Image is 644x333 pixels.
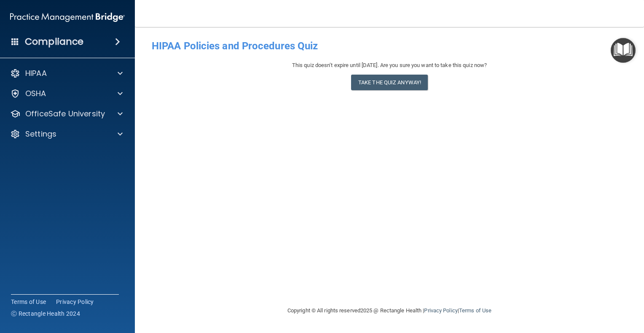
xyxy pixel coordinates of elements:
p: Settings [25,129,56,139]
a: Privacy Policy [56,298,94,306]
p: OfficeSafe University [25,109,105,119]
button: Open Resource Center [611,38,636,63]
span: Ⓒ Rectangle Health 2024 [11,309,80,318]
p: HIPAA [25,68,47,78]
a: HIPAA [10,68,123,78]
a: OSHA [10,89,123,99]
a: Settings [10,129,123,139]
div: This quiz doesn’t expire until [DATE]. Are you sure you want to take this quiz now? [152,60,627,70]
a: OfficeSafe University [10,109,123,119]
div: Copyright © All rights reserved 2025 @ Rectangle Health | | [236,297,543,324]
h4: HIPAA Policies and Procedures Quiz [152,40,627,51]
h4: Compliance [25,36,83,48]
button: Take the quiz anyway! [351,75,428,90]
a: Terms of Use [11,298,46,306]
img: PMB logo [10,9,125,26]
a: Terms of Use [459,307,491,314]
p: OSHA [25,89,46,99]
a: Privacy Policy [424,307,457,314]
